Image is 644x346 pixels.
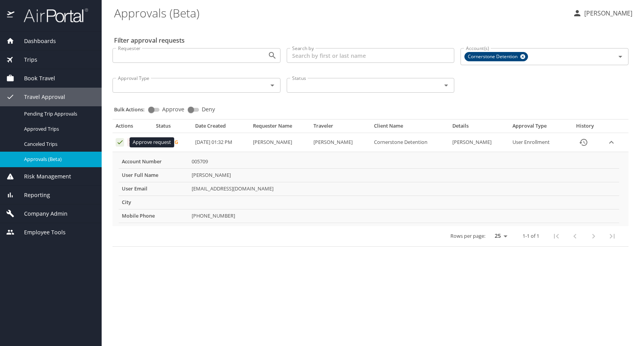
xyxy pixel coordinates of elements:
[24,140,92,148] span: Canceled Trips
[189,155,619,168] td: 005709
[574,133,593,152] button: History
[14,228,66,237] span: Employee Tools
[509,123,568,133] th: Approval Type
[449,123,510,133] th: Details
[14,172,71,181] span: Risk Management
[488,230,510,242] select: rows per page
[465,53,522,61] span: Cornerstone Detention
[119,168,189,182] th: User Full Name
[127,138,136,147] button: Deny request
[449,133,510,152] td: [PERSON_NAME]
[113,123,628,246] table: Approval table
[14,209,68,218] span: Company Admin
[310,133,371,152] td: [PERSON_NAME]
[24,125,92,133] span: Approved Trips
[371,133,449,152] td: Cornerstone Detention
[114,34,185,47] h2: Filter approval requests
[523,234,539,239] p: 1-1 of 1
[570,6,635,20] button: [PERSON_NAME]
[14,74,55,83] span: Book Travel
[119,182,189,195] th: User Email
[250,123,310,133] th: Requester Name
[287,48,455,63] input: Search by first or last name
[114,1,566,25] h1: Approvals (Beta)
[114,106,151,113] p: Bulk Actions:
[162,107,184,112] span: Approve
[615,51,626,62] button: Open
[568,123,602,133] th: History
[441,80,452,91] button: Open
[267,80,278,91] button: Open
[267,50,278,61] button: Open
[119,195,189,209] th: City
[15,8,88,23] img: airportal-logo.png
[310,123,371,133] th: Traveler
[14,191,50,199] span: Reporting
[450,234,485,239] p: Rows per page:
[14,93,65,101] span: Travel Approval
[189,182,619,195] td: [EMAIL_ADDRESS][DOMAIN_NAME]
[192,133,250,152] td: [DATE] 01:32 PM
[24,110,92,118] span: Pending Trip Approvals
[202,107,215,112] span: Deny
[119,155,189,168] th: Account Number
[250,133,310,152] td: [PERSON_NAME]
[192,123,250,133] th: Date Created
[509,133,568,152] td: User Enrollment
[14,55,37,64] span: Trips
[24,156,92,163] span: Approvals (Beta)
[464,52,528,61] div: Cornerstone Detention
[189,168,619,182] td: [PERSON_NAME]
[582,9,632,18] p: [PERSON_NAME]
[7,8,15,23] img: icon-airportal.png
[113,123,153,133] th: Actions
[606,137,617,148] button: expand row
[189,209,619,223] td: [PHONE_NUMBER]
[14,37,56,45] span: Dashboards
[119,155,619,223] table: More info for approvals
[153,133,192,152] td: Pending
[371,123,449,133] th: Client Name
[153,123,192,133] th: Status
[119,209,189,223] th: Mobile Phone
